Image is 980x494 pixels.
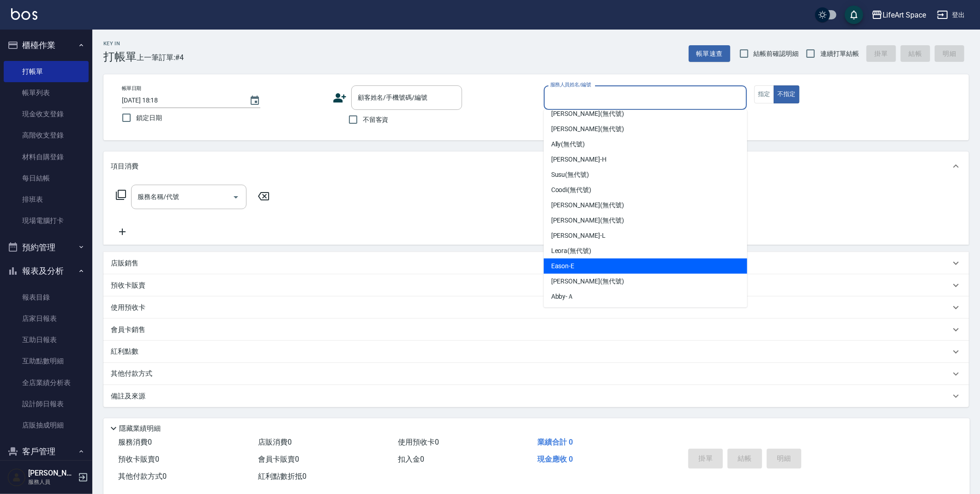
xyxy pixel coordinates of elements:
button: 指定 [754,85,774,103]
span: 不留客資 [363,115,389,125]
a: 設計師日報表 [4,393,89,415]
span: 店販消費 0 [258,438,292,446]
div: 預收卡販賣 [103,274,969,296]
a: 高階收支登錄 [4,125,89,146]
span: [PERSON_NAME] -L [551,231,606,241]
span: [PERSON_NAME] (無代號) [551,109,624,119]
span: [PERSON_NAME] (無代號) [551,124,624,134]
button: 客戶管理 [4,440,89,464]
span: 業績合計 0 [537,438,573,446]
span: 紅利點數折抵 0 [258,472,307,481]
p: 店販銷售 [111,259,138,268]
h5: [PERSON_NAME] [28,469,75,478]
span: [PERSON_NAME] (無代號) [551,200,624,210]
div: 會員卡銷售 [103,319,969,341]
span: 上一筆訂單:#4 [137,52,184,63]
button: 預約管理 [4,235,89,259]
button: 帳單速查 [689,45,730,62]
a: 現場電腦打卡 [4,210,89,231]
span: [PERSON_NAME] -H [551,155,607,164]
label: 服務人員姓名/編號 [550,81,591,88]
a: 帳單列表 [4,82,89,103]
p: 紅利點數 [111,347,143,357]
a: 全店業績分析表 [4,372,89,393]
a: 現金收支登錄 [4,103,89,125]
button: save [845,6,863,24]
p: 預收卡販賣 [111,281,145,290]
p: 隱藏業績明細 [119,424,161,434]
p: 項目消費 [111,162,138,171]
p: 服務人員 [28,478,75,486]
p: 備註及來源 [111,392,145,401]
button: 報表及分析 [4,259,89,283]
div: 項目消費 [103,151,969,181]
div: 備註及來源 [103,385,969,407]
a: 打帳單 [4,61,89,82]
h3: 打帳單 [103,50,137,63]
button: 櫃檯作業 [4,33,89,57]
img: Person [7,468,26,487]
div: 紅利點數 [103,341,969,363]
span: 使用預收卡 0 [398,438,439,446]
span: 會員卡販賣 0 [258,455,299,464]
a: 互助日報表 [4,329,89,350]
span: Ally (無代號) [551,139,585,149]
div: 店販銷售 [103,252,969,274]
div: LifeArt Space [883,9,926,21]
span: 連續打單結帳 [820,49,859,59]
span: Eason -E [551,261,575,271]
span: 服務消費 0 [118,438,152,446]
span: Leora (無代號) [551,246,592,256]
span: 鎖定日期 [136,113,162,123]
span: Susu (無代號) [551,170,589,180]
span: Abby -Ａ [551,292,574,301]
div: 其他付款方式 [103,363,969,385]
label: 帳單日期 [122,85,141,92]
button: LifeArt Space [868,6,930,24]
div: 使用預收卡 [103,296,969,319]
span: Coodi (無代號) [551,185,592,195]
span: 扣入金 0 [398,455,424,464]
span: 結帳前確認明細 [754,49,799,59]
h2: Key In [103,41,137,47]
span: 預收卡販賣 0 [118,455,159,464]
a: 每日結帳 [4,168,89,189]
span: 現金應收 0 [537,455,573,464]
button: Choose date, selected date is 2025-08-10 [244,90,266,112]
button: 登出 [933,6,969,24]
a: 店販抽成明細 [4,415,89,436]
span: 其他付款方式 0 [118,472,167,481]
p: 其他付款方式 [111,369,157,379]
input: YYYY/MM/DD hh:mm [122,93,240,108]
a: 報表目錄 [4,287,89,308]
span: [PERSON_NAME] (無代號) [551,216,624,225]
a: 店家日報表 [4,308,89,329]
img: Logo [11,8,37,20]
p: 會員卡銷售 [111,325,145,335]
a: 互助點數明細 [4,350,89,372]
span: [PERSON_NAME] (無代號) [551,277,624,286]
a: 材料自購登錄 [4,146,89,168]
button: 不指定 [774,85,800,103]
a: 排班表 [4,189,89,210]
button: Open [228,190,243,205]
p: 使用預收卡 [111,303,145,313]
